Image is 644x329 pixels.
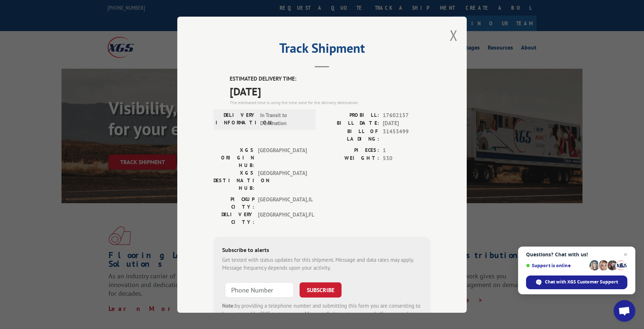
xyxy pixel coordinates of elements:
[222,302,422,326] div: by providing a telephone number and submitting this form you are consenting to be contacted by SM...
[225,282,294,297] input: Phone Number
[213,169,254,192] label: XGS DESTINATION HUB:
[383,154,431,163] span: 530
[322,127,379,142] label: BILL OF LADING:
[258,195,307,210] span: [GEOGRAPHIC_DATA] , IL
[322,154,379,163] label: WEIGHT:
[230,99,431,106] div: The estimated time is using the time zone for the delivery destination.
[213,195,254,210] label: PICKUP CITY:
[213,146,254,169] label: XGS ORIGIN HUB:
[222,302,235,309] strong: Note:
[383,127,431,142] span: 31453499
[383,119,431,128] span: [DATE]
[322,111,379,119] label: PROBILL:
[300,282,342,297] button: SUBSCRIBE
[383,111,431,119] span: 17602157
[383,146,431,154] span: 1
[213,210,254,226] label: DELIVERY CITY:
[322,146,379,154] label: PIECES:
[213,43,431,57] h2: Track Shipment
[216,111,257,127] label: DELIVERY INFORMATION:
[545,279,618,285] span: Chat with XGS Customer Support
[614,300,635,322] div: Open chat
[260,111,309,127] span: In Transit to Destination
[322,119,379,128] label: BILL DATE:
[258,210,307,226] span: [GEOGRAPHIC_DATA] , FL
[621,250,630,259] span: Close chat
[526,263,587,268] span: Support is online
[222,245,422,256] div: Subscribe to alerts
[222,256,422,272] div: Get texted with status updates for this shipment. Message and data rates may apply. Message frequ...
[258,146,307,169] span: [GEOGRAPHIC_DATA]
[258,169,307,192] span: [GEOGRAPHIC_DATA]
[526,252,627,257] span: Questions? Chat with us!
[230,75,431,83] label: ESTIMATED DELIVERY TIME:
[450,26,458,45] button: Close modal
[526,275,627,289] div: Chat with XGS Customer Support
[230,83,431,99] span: [DATE]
